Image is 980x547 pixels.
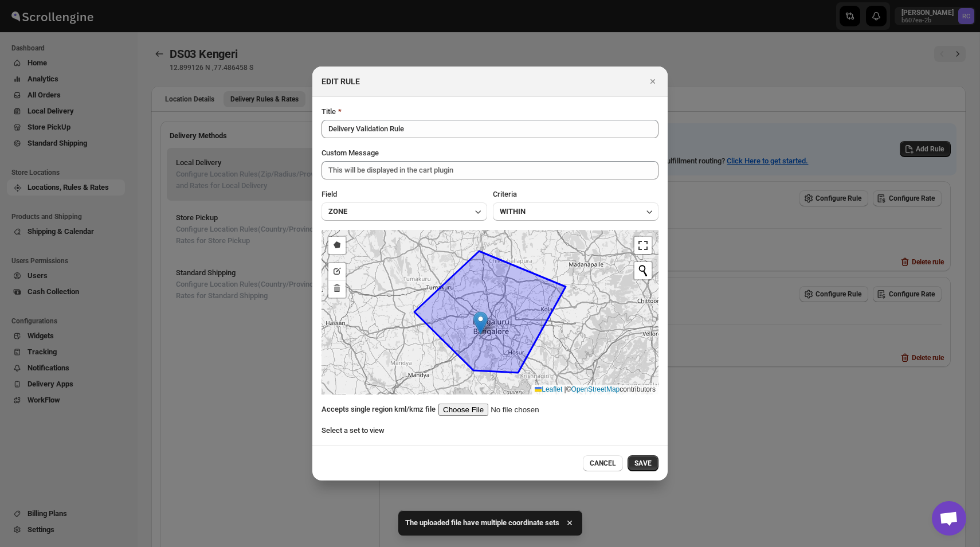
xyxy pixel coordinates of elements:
[328,206,347,217] span: ZONE
[322,189,337,200] p: Field
[328,263,346,280] a: Edit layers
[583,455,623,471] button: CANCEL
[500,206,526,217] span: WITHIN
[645,73,661,89] button: Close
[322,404,436,415] label: Accepts single region kml/kmz file
[322,425,658,436] p: Select a set to view
[932,501,966,536] div: Open chat
[535,385,562,393] a: Leaflet
[628,455,658,471] button: SAVE
[322,149,379,157] span: Custom Message
[322,202,487,221] button: ZONE
[532,385,658,394] div: © contributors
[590,459,616,468] span: CANCEL
[565,385,566,393] span: |
[493,189,517,200] p: Criteria
[493,202,658,221] button: WITHIN
[322,120,658,138] input: Put your Zone/Location/Area Name, eg. Zone 1, Zone 2 etc.
[322,76,360,87] h2: EDIT RULE
[473,311,488,335] img: Marker
[322,107,336,116] span: Title
[634,262,652,279] button: Initiate a new search
[328,280,346,298] a: Delete layers
[328,237,346,254] a: Draw a polygon
[634,237,652,254] a: View Fullscreen
[571,385,620,393] a: OpenStreetMap
[634,459,652,468] span: SAVE
[405,517,559,529] span: The uploaded file have multiple coordinate sets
